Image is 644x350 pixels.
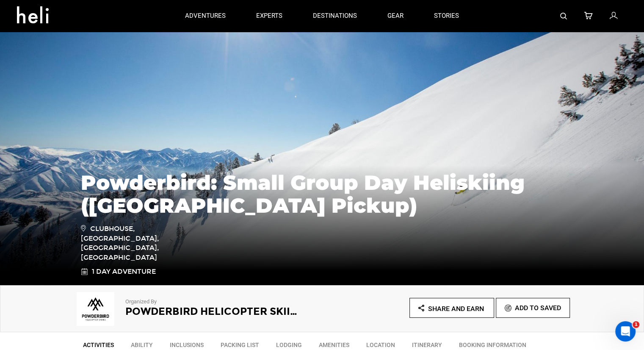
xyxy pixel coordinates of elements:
img: search-bar-icon.svg [560,13,567,19]
h2: Powderbird Helicopter Skiing [125,306,299,317]
span: Clubhouse, [GEOGRAPHIC_DATA], [GEOGRAPHIC_DATA], [GEOGRAPHIC_DATA] [81,223,202,263]
p: Organized By [125,298,299,306]
iframe: Intercom live chat [615,321,636,342]
span: Add To Saved [515,304,561,312]
span: Share and Earn [428,305,484,313]
p: adventures [185,11,226,20]
img: 985da349de717f2825678fa82dde359e.png [75,292,117,326]
span: 1 Day Adventure [92,267,156,277]
h1: Powderbird: Small Group Day Heliskiing ([GEOGRAPHIC_DATA] Pickup) [81,171,564,217]
span: 1 [633,321,639,328]
p: experts [256,11,282,20]
p: destinations [313,11,357,20]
